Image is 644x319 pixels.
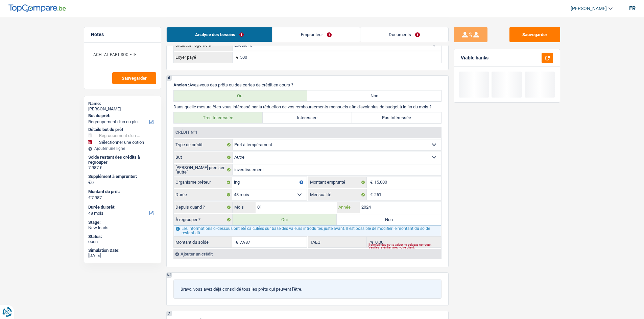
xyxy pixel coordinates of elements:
[174,237,232,247] label: Montant du solde
[367,177,374,188] span: €
[173,249,441,259] div: Ajouter un crédit
[571,6,607,11] span: [PERSON_NAME]
[88,220,157,225] div: Stage:
[88,155,157,165] div: Solde restant des crédits à regrouper
[233,52,240,63] span: €
[88,239,157,244] div: open
[174,189,232,200] label: Durée
[509,27,560,42] button: Sauvegarder
[367,237,375,247] span: %
[174,152,233,163] label: But
[174,177,232,188] label: Organisme prêteur
[167,27,272,42] a: Analyse des besoins
[122,76,147,80] span: Sauvegarder
[233,214,337,225] label: Oui
[352,112,441,123] label: Pas Intéressée
[629,5,636,11] div: fr
[88,174,156,179] label: Supplément à emprunter:
[360,27,448,42] a: Documents
[88,189,156,194] label: Montant du prêt:
[173,104,442,109] p: Dans quelle mesure êtes-vous intéressé par la réduction de vos remboursements mensuels afin d'avo...
[367,189,374,200] span: €
[360,202,441,213] input: AAAA
[88,180,91,185] span: €
[174,112,263,123] label: Très Intéressée
[308,177,367,188] label: Montant emprunté
[88,127,157,132] div: Détails but du prêt
[308,237,367,247] label: TAEG
[272,27,360,42] a: Emprunteur
[181,287,434,292] p: Bravo, vous avez déjà consolidé tous les prêts qui peuvent l'être.
[174,202,233,213] label: Depuis quand ?
[91,32,154,37] h5: Notes
[88,225,157,231] div: New leads
[112,72,156,84] button: Sauvegarder
[337,202,360,213] label: Année
[167,311,172,316] div: 7
[174,225,441,236] div: Les informations ci-dessous ont été calculées sur base des valeurs introduites juste avant. Il es...
[88,253,157,258] div: [DATE]
[308,189,367,200] label: Mensualité
[167,76,172,81] div: 6
[88,106,157,112] div: [PERSON_NAME]
[88,146,157,151] div: Ajouter une ligne
[173,82,442,87] p: Avez-vous des prêts ou des cartes de crédit en cours ?
[88,165,157,170] div: 7.987 €
[174,164,233,175] label: [PERSON_NAME] préciser "autre"
[174,90,308,101] label: Oui
[8,4,66,12] img: TopCompare Logo
[565,3,613,14] a: [PERSON_NAME]
[167,273,172,278] div: 6.1
[174,139,233,150] label: Type de crédit
[256,202,337,213] input: MM
[88,205,156,210] label: Durée du prêt:
[88,234,157,239] div: Status:
[233,202,256,213] label: Mois
[337,214,441,225] label: Non
[307,90,441,101] label: Non
[263,112,352,123] label: Intéressée
[88,195,91,201] span: €
[368,245,441,247] div: Il semble que cette valeur ne soit pas correcte. Veuillez revérifier avec votre client.
[174,214,233,225] label: À regrouper ?
[88,113,156,118] label: But du prêt:
[232,237,240,247] span: €
[173,82,189,87] span: Ancien :
[88,248,157,253] div: Simulation Date:
[173,52,232,63] th: Loyer payé
[88,101,157,106] div: Name:
[174,130,199,134] div: Crédit nº1
[461,55,488,61] div: Viable banks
